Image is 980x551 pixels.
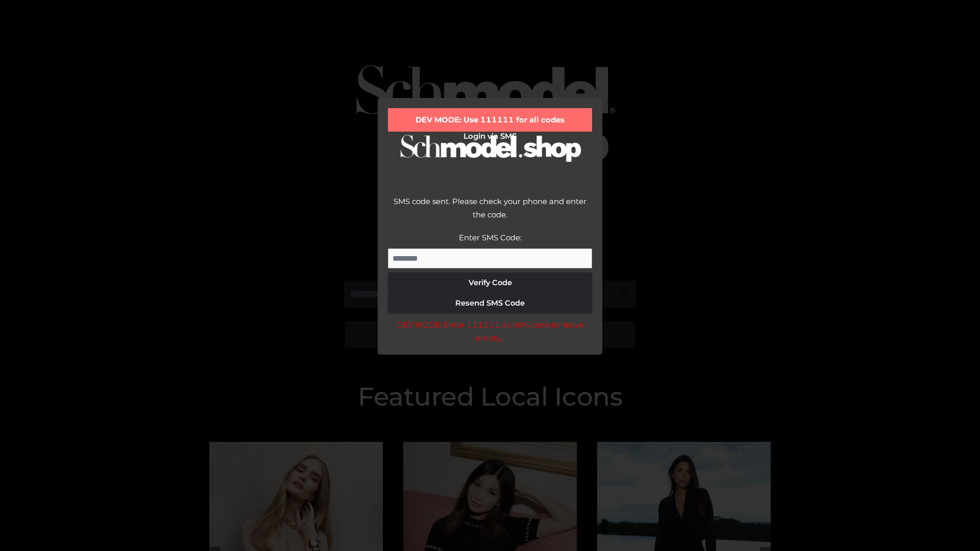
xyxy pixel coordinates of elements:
[459,233,522,242] label: Enter SMS Code:
[388,318,592,344] div: DEV MODE: Enter 111111 as SMS code (or leave empty).
[388,293,592,313] button: Resend SMS Code
[388,108,592,132] div: DEV MODE: Use 111111 for all codes
[388,272,592,293] button: Verify Code
[388,195,592,231] div: SMS code sent. Please check your phone and enter the code.
[388,132,592,141] h2: Login via SMS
